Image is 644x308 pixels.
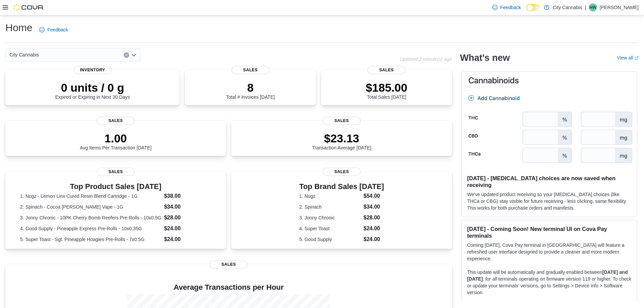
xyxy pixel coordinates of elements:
[323,117,361,125] span: Sales
[312,132,372,150] div: Transaction Average [DATE]
[164,214,211,222] dd: $28.00
[590,3,596,11] span: HW
[589,3,597,11] div: Haoyi Wang
[37,23,71,37] a: Feedback
[55,81,130,100] div: Expired or Expiring in Next 30 Days
[363,203,384,211] dd: $34.00
[299,183,384,191] h3: Top Brand Sales [DATE]
[467,269,628,282] strong: [DATE] and [DATE]
[467,226,631,239] h3: [DATE] - Coming Soon! New terminal UI on Cova Pay terminals
[366,81,407,94] p: $185.00
[164,224,211,233] dd: $24.00
[635,56,639,60] svg: External link
[617,55,639,61] a: View allExternal link
[11,283,447,291] h4: Average Transactions per Hour
[467,175,631,188] h3: [DATE] - [MEDICAL_DATA] choices are now saved when receiving
[366,81,407,100] div: Total Sales [DATE]
[164,235,211,243] dd: $24.00
[323,168,361,176] span: Sales
[299,214,361,221] dt: 3. Jonny Chronic
[226,81,275,100] div: Total # Invoices [DATE]
[210,260,247,268] span: Sales
[80,132,151,150] div: Avg Items Per Transaction [DATE]
[600,3,639,11] p: [PERSON_NAME]
[363,192,384,200] dd: $54.00
[363,214,384,222] dd: $28.00
[467,269,631,296] p: This update will be automatically and gradually enabled between , for all terminals operating on ...
[363,235,384,243] dd: $24.00
[164,203,211,211] dd: $34.00
[14,4,44,11] img: Cova
[400,56,452,62] p: Updated 2 minute(s) ago
[20,236,162,243] dt: 5. Super Toast - Sgt. Pineapple Hoagies Pre-Rolls - 7x0.5G
[97,168,135,176] span: Sales
[232,66,269,74] span: Sales
[526,4,541,11] input: Dark Mode
[490,1,524,14] a: Feedback
[124,52,129,58] button: Clear input
[226,81,275,94] p: 8
[20,204,162,210] dt: 2. Spinach - Cocoa [PERSON_NAME] Vape - 1G
[363,224,384,233] dd: $24.00
[299,193,361,199] dt: 1. Nugz
[9,51,39,59] span: City Cannabis
[467,242,631,262] p: Coming [DATE], Cova Pay terminal in [GEOGRAPHIC_DATA] will feature a refreshed user interface des...
[299,204,361,210] dt: 2. Spinach
[299,236,361,243] dt: 5. Good Supply
[20,214,162,221] dt: 3. Jonny Chronic - 10PK Cherry Bomb Reefers Pre-Rolls - 10x0.5G
[460,52,510,63] h2: What's new
[299,225,361,232] dt: 4. Super Toast
[20,183,211,191] h3: Top Product Sales [DATE]
[5,21,32,34] h1: Home
[20,225,162,232] dt: 4. Good Supply - Pineapple Express Pre-Rolls - 10x0.35G
[500,4,521,11] span: Feedback
[312,132,372,145] p: $23.13
[467,191,631,211] p: We've updated product receiving so your [MEDICAL_DATA] choices (like THCa or CBG) stay visible fo...
[367,66,405,74] span: Sales
[55,81,130,94] p: 0 units / 0 g
[164,192,211,200] dd: $38.00
[585,3,586,11] p: |
[47,26,68,33] span: Feedback
[553,3,582,11] p: City Cannabis
[131,52,137,58] button: Open list of options
[20,193,162,199] dt: 1. Nugz - Lemon Linx Cured Resin Blend Cartridge - 1G
[80,132,151,145] p: 1.00
[74,66,112,74] span: Inventory
[97,117,135,125] span: Sales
